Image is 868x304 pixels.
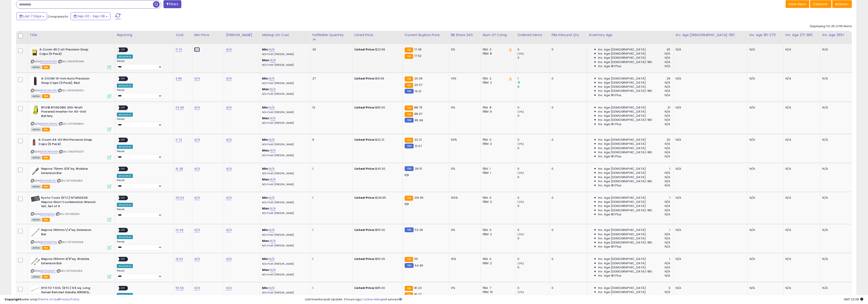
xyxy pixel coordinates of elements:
small: (0%) [518,171,524,175]
div: N/A [750,167,780,171]
a: N/A [194,286,200,290]
span: | SKU: 1069790402 [58,89,84,92]
span: N/A [665,64,670,68]
span: Last 7 Days [23,14,41,19]
div: 0 [552,167,584,171]
b: RYOBI RYi300BG 300-Watt Powered Inverter for 40-Volt Battery [41,106,97,119]
div: 0 [518,167,549,171]
span: N/A [665,89,670,93]
div: 0 [518,85,549,89]
span: Inv. Age [DEMOGRAPHIC_DATA]: [598,142,646,146]
div: N/A [786,106,817,110]
div: N/A [750,106,780,110]
b: Min: [262,196,269,200]
a: Terms of Use [39,297,59,301]
b: A-ZOOM 10-mm Auto Precision Snap Caps (5 Pack), Red [41,77,97,86]
b: Kyoto Tools (KTC) NTMS2S06 Nepros Short Combination Wrench Set, Set of 6 [41,196,97,210]
a: 55.50 [176,286,184,290]
a: N/A [194,76,200,81]
div: Inv. Age 181-270 [750,33,782,37]
div: FBM: 2 [483,142,512,146]
span: N/A [665,171,670,175]
span: Inv. Age [DEMOGRAPHIC_DATA]-180: [598,89,653,93]
a: N/A [226,105,231,110]
a: 53.99 [176,105,184,110]
div: Preset: [117,89,170,99]
span: OFF [119,106,127,110]
a: B001EQ8JVG [40,179,56,183]
div: ASIN: [31,196,111,221]
span: N/A [665,154,670,159]
b: Listed Price: [354,76,375,81]
span: N/A [665,150,670,154]
span: 1 [669,167,670,171]
div: 0 [518,175,549,179]
div: 6 [312,138,349,142]
span: N/A [665,56,670,60]
span: N/A [665,110,670,114]
span: 31.57 [415,144,422,148]
div: FBA: 1 [483,167,512,171]
small: (0%) [518,110,524,114]
div: 0 [552,106,584,110]
p: N/A Profit [PERSON_NAME] [262,93,307,96]
a: 11.74 [176,47,182,52]
span: FBA [42,94,50,98]
div: Inventory Age [589,33,672,37]
a: B0053WU2PI [40,89,57,93]
span: Inv. Age [DEMOGRAPHIC_DATA]: [598,81,646,85]
div: FBA inbound Qty [552,33,585,37]
div: ASIN: [31,77,111,98]
span: N/A [665,183,670,188]
span: Inv. Age [DEMOGRAPHIC_DATA]: [598,52,646,56]
a: 19.53 [176,257,183,261]
b: Max: [262,58,270,62]
div: Min Price [194,33,222,37]
div: Inv. Age 365+ [822,33,850,37]
span: Compared to: [48,14,69,19]
div: $45.00 [354,167,399,171]
span: OFF [119,138,127,142]
small: FBA [405,83,413,88]
img: 41Ua548xFOL._SL40_.jpg [31,228,40,237]
div: 1 [518,77,549,81]
div: Amazon AI [117,174,133,178]
div: ASIN: [31,167,111,188]
img: 51QqrN+XgDL._SL40_.jpg [31,196,40,202]
span: | SKU: 1070052483 [57,179,83,182]
span: Inv. Age [DEMOGRAPHIC_DATA]: [598,56,646,60]
b: Listed Price: [354,137,375,142]
a: B089CW1M42 [40,122,58,126]
a: N/A [194,167,200,171]
div: FBA: 8 [483,106,512,110]
div: 0 [552,48,584,52]
span: 32.21 [414,137,422,142]
div: N/A [786,48,817,52]
div: 50% [451,138,477,142]
a: N/A [226,196,231,200]
a: N/A [269,47,274,52]
button: Last 7 Days [16,12,47,20]
div: N/A [676,138,744,142]
span: Inv. Age [DEMOGRAPHIC_DATA]: [598,110,646,114]
span: Inv. Age [DEMOGRAPHIC_DATA]: [598,138,646,142]
a: N/A [194,228,200,232]
span: Inv. Age [DEMOGRAPHIC_DATA]-180: [598,150,653,154]
div: Displaying 1 to 25 of 65 items [810,24,852,29]
a: N/A [270,58,276,63]
div: 0 [518,138,549,142]
div: FBM: 8 [483,52,512,56]
span: 30 [667,48,670,52]
a: N/A [269,105,274,110]
div: 13 [312,106,349,110]
a: N/A [270,206,276,211]
span: Inv. Age 181 Plus: [598,183,622,188]
div: N/A [676,77,744,81]
div: FBA: 0 [483,138,512,142]
span: All listings currently available for purchase on Amazon [31,65,41,69]
span: Columns [813,2,828,6]
a: B0053WU64A [40,150,58,154]
span: Inv. Age [DEMOGRAPHIC_DATA]: [598,114,646,118]
span: Inv. Age 181 Plus: [598,122,622,126]
b: A-Zoom 44-40 Win Precision Snap Caps (6 Pack) [38,138,94,147]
